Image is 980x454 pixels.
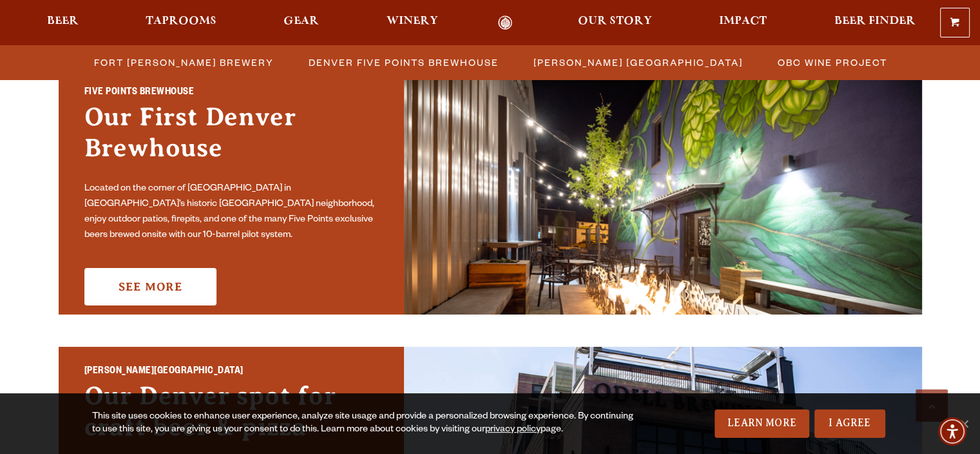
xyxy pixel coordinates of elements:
span: [PERSON_NAME] [GEOGRAPHIC_DATA] [533,53,743,72]
a: Beer [39,15,87,30]
a: Taprooms [137,15,225,30]
a: I Agree [814,409,885,438]
span: Impact [719,16,767,26]
a: OBC Wine Project [770,53,894,72]
a: Beer Finder [825,15,923,30]
div: This site uses cookies to enhance user experience, analyze site usage and provide a personalized ... [92,411,642,437]
span: Taprooms [146,16,216,26]
span: Fort [PERSON_NAME] Brewery [94,53,274,72]
a: Denver Five Points Brewhouse [301,53,505,72]
a: See More [84,268,216,305]
a: Odell Home [481,15,530,30]
a: Gear [275,15,327,30]
h2: [PERSON_NAME][GEOGRAPHIC_DATA] [84,364,378,380]
span: Denver Five Points Brewhouse [309,53,499,72]
p: Located on the corner of [GEOGRAPHIC_DATA] in [GEOGRAPHIC_DATA]’s historic [GEOGRAPHIC_DATA] neig... [84,181,378,243]
a: Winery [378,15,447,30]
a: [PERSON_NAME] [GEOGRAPHIC_DATA] [526,53,749,72]
a: Fort [PERSON_NAME] Brewery [86,53,280,72]
span: OBC Wine Project [778,53,887,72]
div: Accessibility Menu [938,417,966,446]
a: Scroll to top [916,389,948,422]
a: Our Story [570,15,660,30]
span: Beer [47,16,79,26]
span: Beer Finder [834,16,915,26]
span: Our Story [578,16,652,26]
a: Learn More [715,409,809,438]
h3: Our First Denver Brewhouse [84,101,378,176]
a: privacy policy [485,425,541,435]
a: Impact [711,15,775,30]
span: Winery [387,16,438,26]
h2: Five Points Brewhouse [84,85,378,101]
span: Gear [283,16,319,26]
img: Promo Card Aria Label' [404,76,922,315]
